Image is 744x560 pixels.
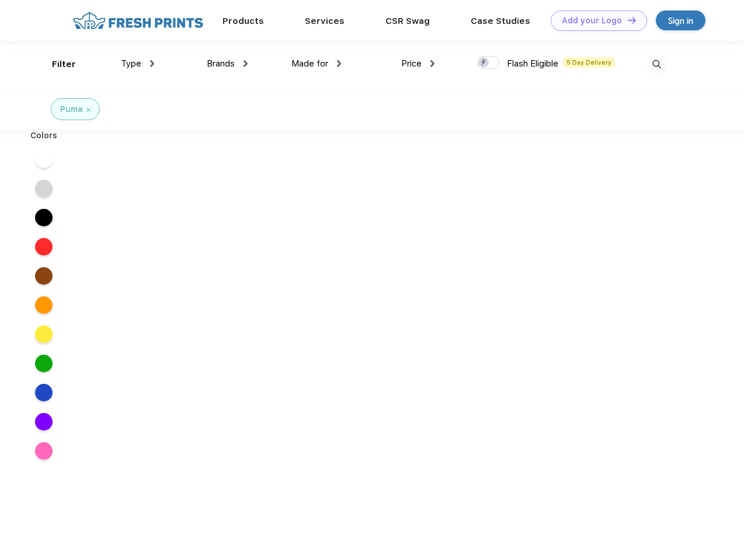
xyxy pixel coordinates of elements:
[86,108,91,112] img: filter_cancel.svg
[244,60,248,67] img: dropdown.png
[222,16,264,26] a: Products
[60,103,83,116] div: Puma
[647,55,666,74] img: desktop_search.svg
[207,58,235,69] span: Brands
[628,17,636,23] img: DT
[668,14,693,27] div: Sign in
[507,58,558,69] span: Flash Eligible
[52,58,76,71] div: Filter
[430,60,434,67] img: dropdown.png
[337,60,341,67] img: dropdown.png
[562,16,622,26] div: Add your Logo
[656,10,705,30] a: Sign in
[291,58,328,69] span: Made for
[69,10,207,31] img: fo%20logo%202.webp
[150,60,154,67] img: dropdown.png
[305,16,345,26] a: Services
[121,58,141,69] span: Type
[563,57,615,68] span: 5 Day Delivery
[385,16,430,26] a: CSR Swag
[22,129,67,142] div: Colors
[401,58,422,69] span: Price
